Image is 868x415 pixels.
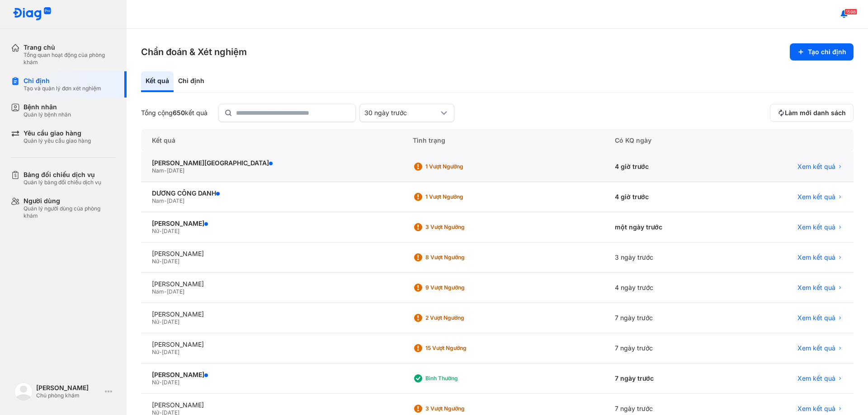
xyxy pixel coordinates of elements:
div: [PERSON_NAME] [152,371,391,379]
span: - [164,288,167,295]
div: [PERSON_NAME] [152,401,391,409]
div: Tổng cộng kết quả [141,109,208,117]
span: 1598 [844,9,857,15]
span: - [159,318,162,325]
span: Nam [152,288,164,295]
div: Chủ phòng khám [36,392,101,399]
span: Xem kết quả [797,374,835,382]
button: Làm mới danh sách [770,104,854,122]
span: [DATE] [167,197,184,204]
div: 3 ngày trước [604,242,731,273]
div: Trang chủ [24,43,116,51]
div: Người dùng [24,197,116,205]
span: Xem kết quả [797,284,835,292]
div: 15 Vượt ngưỡng [425,345,498,352]
div: Quản lý bảng đối chiếu dịch vụ [24,179,101,186]
div: 3 Vượt ngưỡng [425,224,498,231]
div: 9 Vượt ngưỡng [425,284,498,291]
span: Xem kết quả [797,314,835,322]
span: - [164,167,167,174]
div: DƯƠNG CÔNG DANH [152,189,391,197]
div: 1 Vượt ngưỡng [425,193,498,201]
span: Xem kết quả [797,163,835,171]
span: - [159,379,162,386]
span: Làm mới danh sách [785,109,846,117]
div: Bình thường [425,375,498,382]
div: 8 Vượt ngưỡng [425,254,498,261]
span: Nữ [152,379,159,386]
span: [DATE] [162,349,179,355]
span: [DATE] [167,167,184,174]
div: [PERSON_NAME] [152,340,391,349]
div: Kết quả [141,129,402,152]
div: Chỉ định [174,71,209,92]
div: [PERSON_NAME] [152,310,391,318]
div: Yêu cầu giao hàng [24,129,91,137]
div: 4 ngày trước [604,273,731,303]
span: Nữ [152,318,159,325]
span: [DATE] [162,258,179,265]
div: [PERSON_NAME] [152,250,391,258]
span: [DATE] [162,228,179,234]
div: [PERSON_NAME] [152,280,391,288]
div: Bệnh nhân [24,103,71,111]
span: Nam [152,197,164,204]
span: - [164,197,167,204]
span: Nam [152,167,164,174]
div: [PERSON_NAME] [36,384,101,392]
div: 1 Vượt ngưỡng [425,163,498,170]
span: 650 [173,109,185,117]
img: logo [14,382,33,401]
div: một ngày trước [604,212,731,242]
span: Nữ [152,349,159,355]
div: Chỉ định [24,77,101,85]
span: Xem kết quả [797,193,835,201]
span: [DATE] [162,379,179,386]
div: Tổng quan hoạt động của phòng khám [24,51,116,66]
div: 3 Vượt ngưỡng [425,405,498,412]
img: logo [13,7,52,21]
span: Nữ [152,228,159,234]
div: [PERSON_NAME] [152,219,391,228]
div: 2 Vượt ngưỡng [425,314,498,322]
div: 7 ngày trước [604,333,731,364]
div: Quản lý người dùng của phòng khám [24,205,116,219]
div: Tình trạng [402,129,604,152]
div: Quản lý bệnh nhân [24,111,71,118]
span: [DATE] [167,288,184,295]
div: Có KQ ngày [604,129,731,152]
button: Tạo chỉ định [790,43,854,61]
span: Xem kết quả [797,405,835,413]
div: Quản lý yêu cầu giao hàng [24,137,91,145]
span: Xem kết quả [797,253,835,261]
span: [DATE] [162,318,179,325]
div: 30 ngày trước [364,109,439,117]
h3: Chẩn đoán & Xét nghiệm [141,46,247,58]
div: 7 ngày trước [604,364,731,394]
span: - [159,258,162,265]
span: Nữ [152,258,159,265]
span: - [159,349,162,355]
div: 7 ngày trước [604,303,731,333]
span: Xem kết quả [797,223,835,231]
div: [PERSON_NAME][GEOGRAPHIC_DATA] [152,159,391,167]
div: 4 giờ trước [604,182,731,212]
div: Bảng đối chiếu dịch vụ [24,171,101,179]
div: 4 giờ trước [604,152,731,182]
div: Kết quả [141,71,174,92]
span: Xem kết quả [797,344,835,352]
div: Tạo và quản lý đơn xét nghiệm [24,85,101,92]
span: - [159,228,162,234]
